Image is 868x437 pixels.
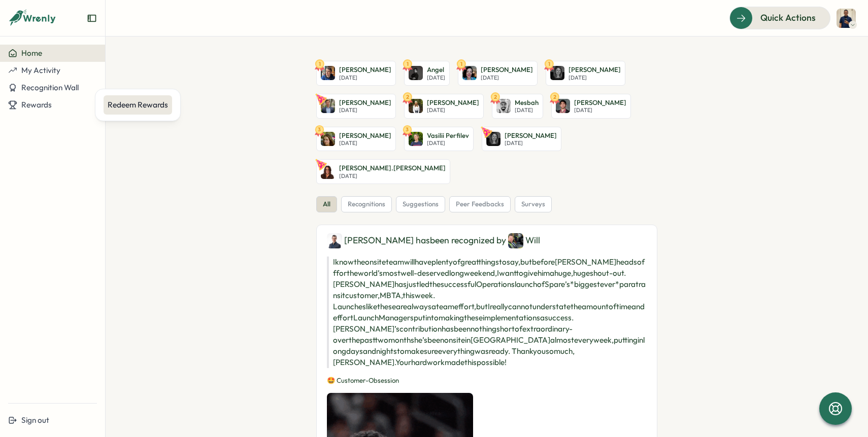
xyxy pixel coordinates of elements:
a: 1Vadym Karachenko[PERSON_NAME][DATE] [316,61,396,86]
img: Will van de Noort [508,233,523,248]
span: peer feedbacks [456,200,504,209]
img: Mesbah [496,99,511,113]
a: Redeem Rewards [104,95,172,115]
p: [PERSON_NAME] [574,98,626,107]
p: [DATE] [339,140,391,147]
p: I know the onsite team will have plenty of great things to say, but before [PERSON_NAME] heads of... [327,257,647,368]
p: Mesbah [515,98,539,107]
a: katie.theriault[PERSON_NAME].[PERSON_NAME][DATE] [316,159,450,184]
p: 🤩 Customer-Obsession [327,376,647,385]
a: 3Kaleigh Crawford[PERSON_NAME][DATE] [316,127,396,152]
text: 3 [318,126,321,133]
img: Sarah Boden [550,66,564,80]
span: surveys [521,200,545,209]
p: [PERSON_NAME] [339,131,391,140]
a: Sarah Boden[PERSON_NAME][DATE] [482,127,561,152]
img: Sarah Boden [486,132,500,146]
text: 2 [553,93,556,100]
a: 2MesbahMesbah[DATE] [492,94,543,119]
span: Recognition Wall [21,83,79,92]
img: Kaleigh Crawford [321,132,335,146]
p: [DATE] [481,75,533,81]
div: Will [508,233,540,248]
p: [PERSON_NAME] [339,65,391,75]
div: [PERSON_NAME] has been recognized by [327,233,647,248]
span: Home [21,48,42,58]
a: 1AngelAngel[DATE] [404,61,450,86]
p: [DATE] [339,173,446,179]
div: Redeem Rewards [108,99,168,111]
img: Vasilii Perfilev [409,132,423,146]
img: Lauren Todd [409,99,423,113]
p: [PERSON_NAME] [339,98,391,107]
text: 1 [319,60,321,67]
img: Valdi Ratu [556,99,570,113]
p: [PERSON_NAME] [427,98,479,107]
a: Oskar Dunklee[PERSON_NAME][DATE] [316,94,396,119]
img: Vadym Karachenko [321,66,335,80]
p: [DATE] [505,140,557,147]
p: [DATE] [569,75,621,81]
img: Angel [409,66,423,80]
img: Joe Panganiban [837,9,856,28]
p: [PERSON_NAME] [569,65,621,75]
span: Sign out [21,415,49,425]
img: Oskar Dunklee [321,99,335,113]
img: Tomas Chedrese [327,233,342,248]
p: [DATE] [339,107,391,114]
a: 2Lauren Todd[PERSON_NAME][DATE] [404,94,484,119]
p: [DATE] [427,140,469,147]
button: Expand sidebar [87,13,97,23]
p: [PERSON_NAME] [505,131,557,140]
p: Angel [427,65,445,75]
img: katie.theriault [321,165,335,179]
text: 3 [406,126,409,133]
text: 2 [406,93,409,100]
a: 2Valdi Ratu[PERSON_NAME][DATE] [551,94,631,119]
a: 3Vasilii PerfilevVasilii Perfilev[DATE] [404,127,474,152]
text: 1 [548,60,550,67]
a: 1Sarah Boden[PERSON_NAME][DATE] [546,61,625,86]
p: [DATE] [427,75,445,81]
span: My Activity [21,65,60,75]
span: recognitions [348,200,385,209]
img: Britt Hambleton [462,66,477,80]
p: [PERSON_NAME].[PERSON_NAME] [339,164,446,173]
p: [DATE] [574,107,626,114]
p: [PERSON_NAME] [481,65,533,75]
p: Vasilii Perfilev [427,131,469,140]
text: 1 [407,60,409,67]
button: Quick Actions [729,7,830,29]
text: 2 [494,93,497,100]
p: [DATE] [339,75,391,81]
span: suggestions [403,200,439,209]
text: 1 [460,60,462,67]
span: Quick Actions [760,11,816,24]
p: [DATE] [515,107,539,114]
a: 1Britt Hambleton[PERSON_NAME][DATE] [458,61,538,86]
span: all [323,200,330,209]
p: [DATE] [427,107,479,114]
span: Rewards [21,100,52,110]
